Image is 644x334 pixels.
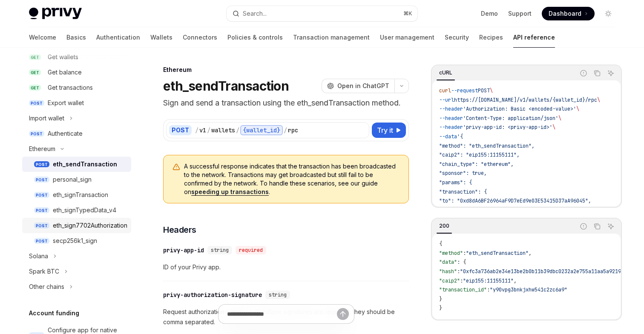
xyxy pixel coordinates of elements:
a: API reference [513,27,555,48]
span: "chain_type": "ethereum", [439,161,514,168]
span: GET [29,85,41,91]
span: string [269,291,287,298]
span: "y90vpg3bnkjxhw541c2zc6a9" [490,286,567,293]
span: "to": "0xd8dA6BF26964aF9D7eEd9e03E53415D37aA96045", [439,197,591,204]
span: "eip155:11155111" [463,277,514,284]
a: Support [508,9,532,18]
a: Welcome [29,27,56,48]
span: "eth_sendTransaction" [466,250,529,257]
span: '{ [457,133,463,140]
div: required [236,246,266,254]
div: eth_signTypedData_v4 [53,205,116,215]
div: POST [169,125,192,135]
a: Transaction management [293,27,370,48]
div: secp256k1_sign [53,236,97,246]
span: string [211,247,229,254]
a: POSTeth_signTransaction [22,187,131,203]
span: --header [439,124,463,131]
a: POSTeth_sign7702Authorization [22,218,131,233]
button: Toggle Ethereum section [22,141,131,157]
div: v1 [199,126,206,134]
span: Headers [163,224,196,236]
a: GETGet transactions [22,80,131,95]
span: "transaction": { [439,188,487,195]
div: / [195,126,198,134]
button: Toggle Import wallet section [22,111,131,126]
div: Solana [29,251,48,261]
span: \ [558,115,561,122]
a: Basics [66,27,86,48]
span: \ [597,97,600,103]
a: Security [445,27,469,48]
span: POST [34,207,49,214]
span: POST [34,177,49,183]
a: Connectors [183,27,217,48]
a: Recipes [479,27,503,48]
span: GET [29,69,41,76]
div: Other chains [29,282,64,292]
img: light logo [29,8,82,20]
a: Policies & controls [227,27,283,48]
span: "data" [439,259,457,265]
span: } [439,296,442,303]
button: Report incorrect code [578,68,589,79]
a: POSTsecp256k1_sign [22,233,131,248]
a: User management [380,27,434,48]
a: Demo [481,9,498,18]
a: POSTeth_sendTransaction [22,157,131,172]
span: \ [490,87,493,94]
div: / [236,126,239,134]
span: --data [439,133,457,140]
button: Ask AI [605,221,616,232]
div: Search... [243,9,267,19]
span: : [457,268,460,275]
button: Copy the contents from the code block [592,68,603,79]
span: Dashboard [549,9,581,18]
span: ID of your Privy app. [163,262,409,272]
div: Spark BTC [29,266,59,277]
div: personal_sign [53,174,92,185]
span: --url [439,97,454,103]
span: --request [451,87,478,94]
span: "sponsor": true, [439,170,487,177]
div: Ethereum [163,66,409,74]
span: curl [439,87,451,94]
div: / [207,126,210,134]
svg: Warning [172,163,181,171]
span: POST [34,161,49,168]
span: 'Content-Type: application/json' [463,115,558,122]
a: Wallets [150,27,172,48]
span: \ [576,106,579,112]
span: "method": "eth_sendTransaction", [439,143,535,149]
div: rpc [288,126,298,134]
span: --header [439,115,463,122]
span: POST [34,238,49,244]
div: eth_sendTransaction [53,159,117,169]
span: "caip2" [439,277,460,284]
span: : [463,250,466,257]
div: Get transactions [48,83,93,93]
div: eth_sign7702Authorization [53,220,127,231]
span: , [529,250,532,257]
p: Sign and send a transaction using the eth_sendTransaction method. [163,97,409,109]
span: : { [457,259,466,265]
h5: Account funding [29,308,79,318]
a: POSTpersonal_sign [22,172,131,187]
a: POSTeth_signTypedData_v4 [22,203,131,218]
span: "caip2": "eip155:11155111", [439,151,520,158]
div: 200 [437,221,452,231]
button: Send message [337,308,349,320]
button: Copy the contents from the code block [592,221,603,232]
div: wallets [211,126,235,134]
a: GETGet balance [22,65,131,80]
button: Report incorrect code [578,221,589,232]
a: speeding up transactions [191,188,269,196]
span: 'Authorization: Basic <encoded-value>' [463,106,576,112]
div: Authenticate [48,128,83,139]
a: POSTExport wallet [22,95,131,111]
div: Get balance [48,67,82,77]
button: Toggle Spark BTC section [22,264,131,279]
span: POST [478,87,490,94]
div: / [284,126,287,134]
div: Import wallet [29,113,64,123]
